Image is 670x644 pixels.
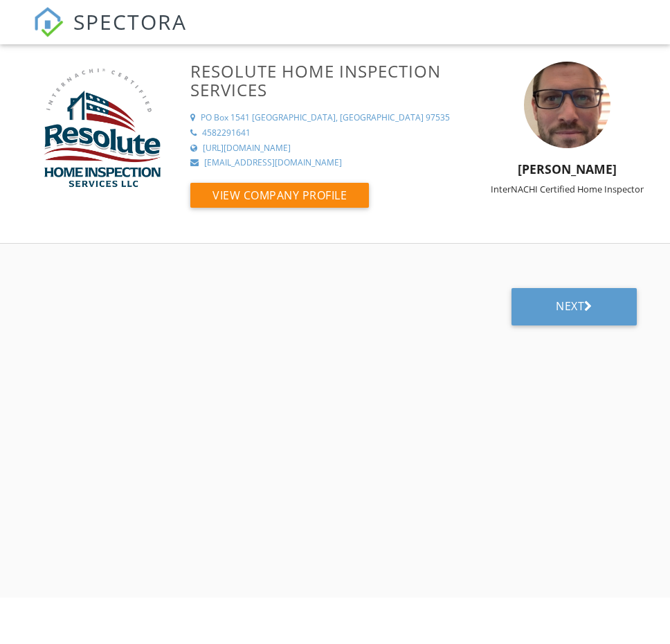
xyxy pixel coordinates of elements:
button: View Company Profile [190,183,369,208]
a: 4582291641 [190,127,482,139]
img: The Best Home Inspection Software - Spectora [33,7,64,37]
div: InterNACHI Certified Home Inspector [490,184,645,195]
div: 4582291641 [202,127,251,139]
div: Next [556,299,592,313]
h5: [PERSON_NAME] [490,162,645,176]
div: [EMAIL_ADDRESS][DOMAIN_NAME] [204,157,342,169]
div: PO Box 1541 [201,112,250,124]
span: SPECTORA [73,7,187,36]
a: SPECTORA [33,19,187,48]
div: [URL][DOMAIN_NAME] [203,143,291,154]
a: PO Box 1541 [GEOGRAPHIC_DATA], [GEOGRAPHIC_DATA] 97535 [190,112,482,124]
a: View Company Profile [190,192,369,207]
a: [URL][DOMAIN_NAME] [190,143,482,154]
img: resolute-logo.jpg [33,62,170,198]
a: [EMAIL_ADDRESS][DOMAIN_NAME] [190,157,482,169]
img: mnash3118015final.jpg [524,62,610,148]
h3: Resolute Home Inspection Services [190,62,482,99]
div: [GEOGRAPHIC_DATA], [GEOGRAPHIC_DATA] 97535 [252,112,450,124]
